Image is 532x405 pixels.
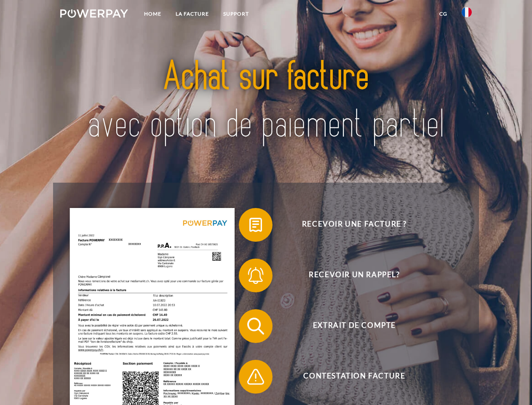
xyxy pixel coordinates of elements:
[245,214,266,235] img: qb_bill.svg
[251,259,457,292] span: Recevoir un rappel?
[168,6,216,22] a: LA FACTURE
[239,208,458,242] button: Recevoir une facture ?
[462,7,472,17] img: fr
[432,6,454,22] a: CG
[251,360,457,394] span: Contestation Facture
[245,316,266,337] img: qb_search.svg
[239,360,458,394] button: Contestation Facture
[245,366,266,387] img: qb_warning.svg
[60,9,128,18] img: logo-powerpay-white.svg
[239,309,458,343] button: Extrait de compte
[245,265,266,286] img: qb_bell.svg
[137,6,168,22] a: Home
[239,259,458,292] button: Recevoir un rappel?
[80,40,452,162] img: title-powerpay_fr.svg
[251,309,457,343] span: Extrait de compte
[251,208,457,242] span: Recevoir une facture ?
[216,6,256,22] a: Support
